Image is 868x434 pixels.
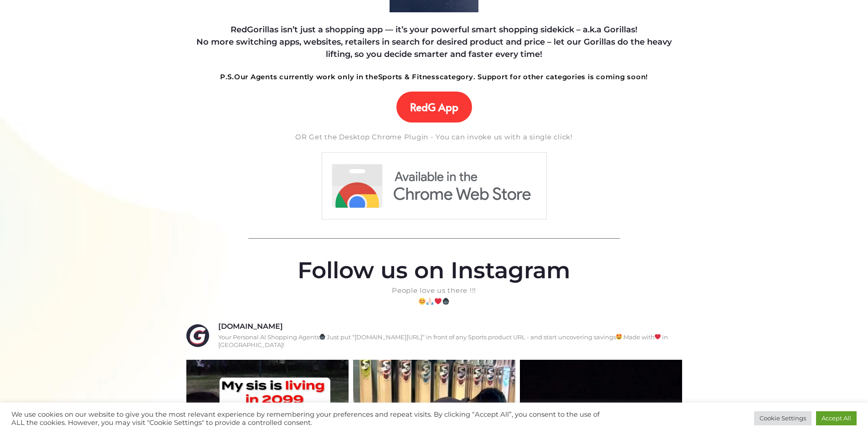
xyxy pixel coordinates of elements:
img: ❤️ [655,334,661,340]
span: RedG App [410,101,458,113]
img: 🦍 [442,298,449,305]
a: RedGorillas - Bangalore [DOMAIN_NAME] Your Personal AI Shopping Agents🦍Just put “[DOMAIN_NAME][UR... [186,322,682,349]
strong: P.S. [220,72,234,81]
strong: Sports & Fitness [378,72,440,81]
h6: People love us there !!! [186,285,682,296]
a: RedG App [396,92,472,123]
strong: Our Agents currently work only in the category. Support for other categories is coming soon! [220,72,648,81]
a: Cookie Settings [754,411,812,425]
img: 🙏🏻 [426,298,433,305]
img: RedGorillas Shopping App! [321,152,547,220]
div: We use cookies on our website to give you the most relevant experience by remembering your prefer... [11,410,603,427]
h5: OR Get the Desktop Chrome Plugin - You can invoke us with a single click! [186,132,682,143]
p: Your Personal AI Shopping Agents Just put “[DOMAIN_NAME][URL]“ in front of any Sports product URL... [218,333,682,349]
img: 😊 [419,298,426,305]
h4: RedGorillas isn’t just a shopping app — it’s your powerful smart shopping sidekick – a.k.a Gorill... [186,24,682,61]
h2: Follow us on Instagram [186,257,682,284]
img: 🦍 [319,334,325,340]
a: Accept All [816,411,857,425]
h3: [DOMAIN_NAME] [218,322,283,332]
img: 🤩 [616,334,622,340]
img: ❤️ [435,298,442,305]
